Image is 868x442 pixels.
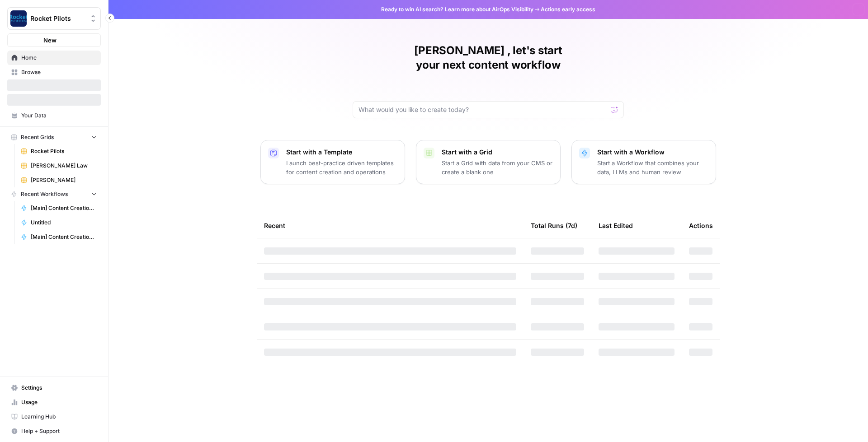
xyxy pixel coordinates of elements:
a: Settings [7,381,101,395]
span: Settings [21,384,97,392]
span: [PERSON_NAME] Law [31,162,97,170]
a: [Main] Content Creation Brief [17,201,101,215]
button: New [7,33,101,47]
p: Start with a Workflow [597,148,708,157]
span: Recent Grids [21,133,54,141]
a: Learning Hub [7,409,101,424]
span: [Main] Content Creation Article [31,233,97,241]
div: Last Edited [599,213,633,238]
span: Usage [21,398,97,406]
a: [Main] Content Creation Article [17,230,101,244]
div: Total Runs (7d) [531,213,577,238]
p: Start with a Template [286,148,397,157]
a: Your Data [7,108,101,123]
span: Browse [21,68,97,76]
button: Help + Support [7,424,101,438]
span: Learning Hub [21,413,97,421]
a: Browse [7,65,101,79]
span: [PERSON_NAME] [31,176,97,184]
span: Home [21,54,97,62]
span: Actions early access [541,5,595,14]
div: Actions [689,213,713,238]
span: Help + Support [21,427,97,435]
button: Start with a TemplateLaunch best-practice driven templates for content creation and operations [260,140,405,184]
button: Recent Grids [7,130,101,144]
button: Workspace: Rocket Pilots [7,7,101,30]
img: Rocket Pilots Logo [10,10,27,27]
a: Rocket Pilots [17,144,101,158]
p: Start a Workflow that combines your data, LLMs and human review [597,158,708,177]
a: [PERSON_NAME] Law [17,158,101,173]
a: Usage [7,395,101,409]
p: Launch best-practice driven templates for content creation and operations [286,158,397,177]
p: Start a Grid with data from your CMS or create a blank one [442,158,553,177]
div: Recent [264,213,516,238]
a: Learn more [445,6,475,13]
a: Untitled [17,215,101,230]
span: [Main] Content Creation Brief [31,204,97,212]
span: Rocket Pilots [31,147,97,155]
button: Start with a WorkflowStart a Workflow that combines your data, LLMs and human review [571,140,716,184]
span: Untitled [31,219,97,227]
a: Home [7,51,101,65]
h1: [PERSON_NAME] , let's start your next content workflow [353,43,624,72]
span: Ready to win AI search? about AirOps Visibility [381,5,533,14]
input: What would you like to create today? [359,105,607,114]
button: Recent Workflows [7,187,101,201]
button: Start with a GridStart a Grid with data from your CMS or create a blank one [416,140,561,184]
span: Recent Workflows [21,190,68,198]
span: Your Data [21,112,97,120]
span: New [43,36,57,45]
a: [PERSON_NAME] [17,173,101,187]
p: Start with a Grid [442,148,553,157]
span: Rocket Pilots [30,14,85,23]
